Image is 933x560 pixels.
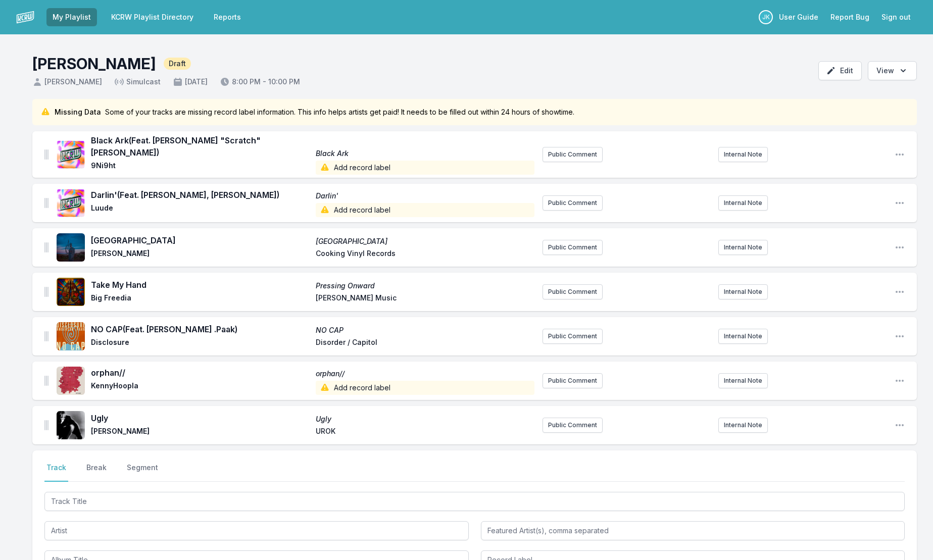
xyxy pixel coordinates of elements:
img: NO CAP [57,322,85,350]
span: 8:00 PM - 10:00 PM [220,77,300,87]
button: Edit [818,61,862,80]
img: Ugly [57,411,85,439]
button: Open playlist item options [895,420,905,430]
button: Public Comment [543,147,603,162]
img: orphan// [57,367,85,395]
button: Internal Note [718,284,768,299]
span: Darlin' (Feat. [PERSON_NAME], [PERSON_NAME]) [91,189,310,201]
button: Open playlist item options [895,331,905,341]
span: Disclosure [91,337,310,349]
span: Some of your tracks are missing record label information. This info helps artists get paid! It ne... [105,107,574,117]
img: Drag Handle [44,420,48,430]
img: Pressing Onward [57,278,85,306]
button: Public Comment [543,373,603,388]
span: Cooking Vinyl Records [316,248,534,261]
input: Featured Artist(s), comma separated [481,521,905,540]
span: UROK [316,426,534,438]
span: Ugly [91,412,310,424]
button: Public Comment [543,240,603,255]
img: Shaftesbury Avenue [57,233,85,262]
input: Track Title [44,492,905,511]
button: Internal Note [718,147,768,162]
span: NO CAP [316,325,534,335]
button: Internal Note [718,195,768,211]
img: Black Ark [57,140,85,169]
span: Black Ark (Feat. [PERSON_NAME] "Scratch" [PERSON_NAME]) [91,134,310,159]
h1: [PERSON_NAME] [32,55,156,73]
button: Track [44,463,68,482]
span: 9Ni9ht [91,161,310,175]
span: Big Freedia [91,293,310,305]
span: [PERSON_NAME] Music [316,293,534,305]
span: [DATE] [173,77,208,87]
span: orphan// [316,369,534,379]
button: Open playlist item options [895,287,905,297]
button: Break [84,463,109,482]
a: User Guide [773,8,824,26]
input: Artist [44,521,469,540]
button: Public Comment [543,418,603,433]
button: Open playlist item options [895,242,905,252]
span: NO CAP (Feat. [PERSON_NAME] .Paak) [91,323,310,335]
button: Public Comment [543,195,603,211]
span: Draft [164,58,191,70]
span: Pressing Onward [316,281,534,291]
span: Luude [91,203,310,217]
span: Take My Hand [91,279,310,291]
span: Black Ark [316,148,534,159]
span: Add record label [316,203,534,217]
img: Darlin' [57,189,85,217]
img: Drag Handle [44,149,48,160]
span: orphan// [91,367,310,379]
img: Drag Handle [44,242,48,252]
span: Disorder / Capitol [316,337,534,349]
button: Open playlist item options [895,376,905,386]
span: Ugly [316,414,534,424]
button: Open playlist item options [895,149,905,160]
button: Internal Note [718,240,768,255]
span: [PERSON_NAME] [32,77,102,87]
p: Jason Kramer [759,10,773,24]
span: Missing Data [55,107,101,117]
span: [GEOGRAPHIC_DATA] [91,234,310,246]
button: Open playlist item options [895,198,905,208]
span: Add record label [316,381,534,395]
button: Internal Note [718,418,768,433]
span: Add record label [316,161,534,175]
img: Drag Handle [44,376,48,386]
span: [GEOGRAPHIC_DATA] [316,236,534,246]
button: Public Comment [543,329,603,344]
img: logo-white-87cec1fa9cbef997252546196dc51331.png [16,8,34,26]
a: Report Bug [824,8,875,26]
img: Drag Handle [44,331,48,341]
span: [PERSON_NAME] [91,426,310,438]
a: My Playlist [46,8,97,26]
button: Internal Note [718,373,768,388]
button: Segment [125,463,160,482]
span: Simulcast [114,77,161,87]
button: Public Comment [543,284,603,299]
button: Open options [868,61,917,80]
span: [PERSON_NAME] [91,248,310,261]
img: Drag Handle [44,198,48,208]
button: Sign out [875,8,917,26]
a: Reports [208,8,247,26]
button: Internal Note [718,329,768,344]
span: Darlin' [316,191,534,201]
span: KennyHoopla [91,381,310,395]
a: KCRW Playlist Directory [105,8,200,26]
img: Drag Handle [44,287,48,297]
